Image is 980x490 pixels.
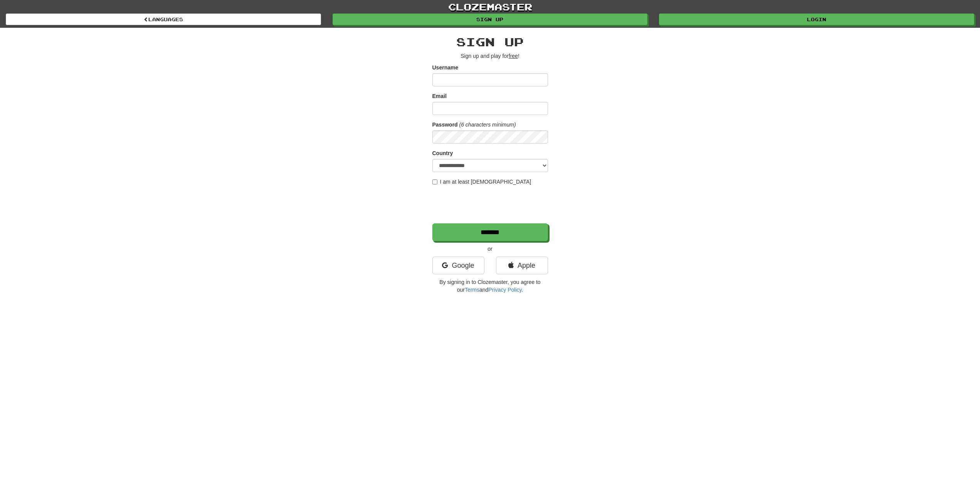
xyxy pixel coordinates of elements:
p: or [432,245,548,253]
label: Email [432,92,447,100]
a: Terms [465,287,479,293]
label: Password [432,121,458,128]
em: (6 characters minimum) [459,122,516,128]
label: Username [432,64,459,71]
label: I am at least [DEMOGRAPHIC_DATA] [432,178,531,186]
label: Country [432,149,453,157]
a: Languages [6,14,321,25]
iframe: reCAPTCHA [432,189,550,220]
p: By signing in to Clozemaster, you agree to our and . [432,278,548,294]
a: Apple [496,257,548,274]
a: Google [432,257,484,274]
input: I am at least [DEMOGRAPHIC_DATA] [432,179,437,184]
u: free [509,53,518,59]
a: Privacy Policy [488,287,521,293]
a: Sign up [333,14,648,25]
a: Login [659,14,974,25]
h2: Sign up [432,35,548,48]
p: Sign up and play for ! [432,52,548,60]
